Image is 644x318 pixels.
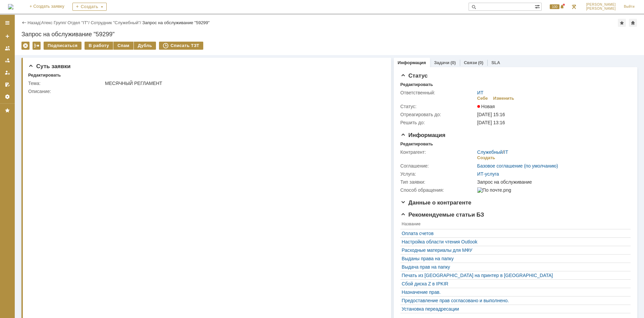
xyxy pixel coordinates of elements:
[477,149,508,155] div: /
[8,4,13,9] img: logo
[400,149,476,155] div: Контрагент:
[28,89,382,94] div: Описание:
[434,60,449,65] a: Задачи
[72,3,107,11] div: Создать
[477,104,495,109] span: Новая
[400,90,476,95] div: Ответственный:
[91,20,140,25] a: Сотрудник "Служебный"
[105,81,381,86] div: МЕСЯЧНЫЙ РЕГЛАМЕНТ
[493,96,514,101] div: Изменить
[2,55,13,66] a: Заявки в моей ответственности
[400,73,428,79] span: Статус
[400,171,476,177] div: Услуга:
[400,220,627,229] th: Название
[477,163,558,169] a: Базовое соглашение (по умолчанию)
[2,43,13,54] a: Заявки на командах
[478,60,483,65] div: (0)
[2,67,13,78] a: Мои заявки
[28,73,61,78] div: Редактировать
[91,20,142,25] div: /
[2,91,13,102] a: Настройки
[400,104,476,109] div: Статус:
[550,4,559,9] span: 100
[450,60,456,65] div: (0)
[535,3,541,9] span: Расширенный поиск
[142,20,210,25] div: Запрос на обслуживание "59299"
[2,31,13,42] a: Создать заявку
[67,20,88,25] a: Отдел "IT"
[40,20,41,25] div: |
[504,149,508,155] a: IT
[400,132,445,138] span: Информация
[402,289,626,295] a: Назначение прав.
[477,179,627,185] div: Запрос на обслуживание
[41,20,65,25] a: Атекс Групп
[402,239,626,244] a: Настройка области чтения Outlook
[586,7,616,11] span: [PERSON_NAME]
[400,187,476,193] div: Способ обращения:
[477,112,505,117] span: [DATE] 15:16
[400,112,476,117] div: Отреагировать до:
[477,90,484,95] a: ИТ
[464,60,477,65] a: Связи
[400,82,433,87] div: Редактировать
[477,96,488,101] div: Себе
[618,19,626,27] div: Добавить в избранное
[477,120,505,125] span: [DATE] 13:16
[402,281,626,286] a: Сбой диска Z в IPKIR
[28,81,104,86] div: Тема:
[629,19,637,27] div: Сделать домашней страницей
[477,155,495,161] div: Создать
[33,42,41,50] div: Работа с массовостью
[28,20,40,25] a: Назад
[402,231,626,236] a: Оплата счетов
[398,60,426,65] a: Информация
[402,264,626,270] a: Выдача прав на папку
[477,187,511,193] img: По почте.png
[21,42,30,50] div: Удалить
[2,79,13,90] a: Мои согласования
[402,298,626,303] a: Предоставление прав согласовано и выполнено.
[400,141,433,147] div: Редактировать
[41,20,68,25] div: /
[400,212,484,218] span: Рекомендуемые статьи БЗ
[67,20,91,25] div: /
[21,31,637,38] div: Запрос на обслуживание "59299"
[400,199,472,206] span: Данные о контрагенте
[402,247,626,253] a: Расходные материалы для МФУ
[402,256,626,261] a: Выданы права на папку
[491,60,500,65] a: SLA
[402,306,626,312] a: Установка переадресации
[402,273,626,278] a: Печать из [GEOGRAPHIC_DATA] на принтер в [GEOGRAPHIC_DATA]
[477,171,499,177] a: ИТ-услуга
[400,179,476,185] div: Тип заявки:
[28,63,70,70] span: Суть заявки
[570,3,578,11] a: Перейти в интерфейс администратора
[8,4,13,9] a: Перейти на домашнюю страницу
[586,3,616,7] span: [PERSON_NAME]
[400,120,476,125] div: Решить до:
[477,149,503,155] a: Служебный
[400,163,476,169] div: Соглашение:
